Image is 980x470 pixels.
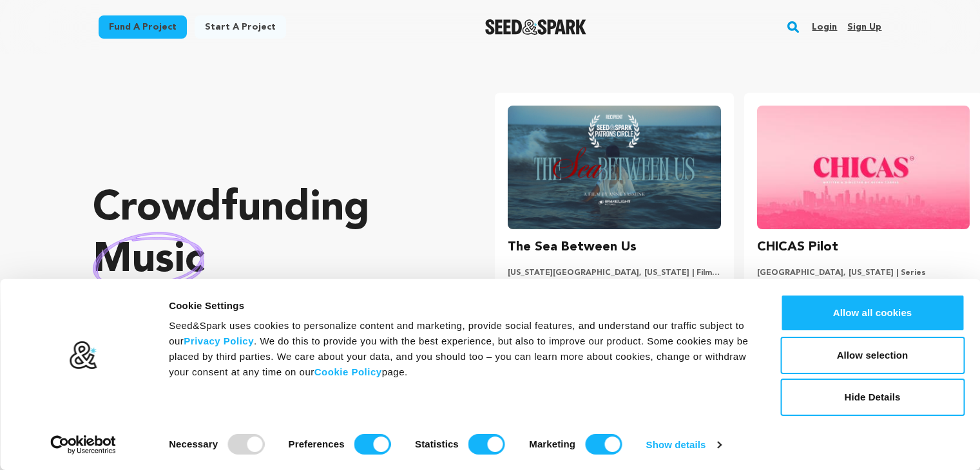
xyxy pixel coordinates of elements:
a: Privacy Policy [184,335,254,346]
a: Show details [646,435,721,455]
button: Allow selection [780,337,965,374]
p: [US_STATE][GEOGRAPHIC_DATA], [US_STATE] | Film Short [508,268,720,278]
button: Hide Details [780,379,965,416]
strong: Necessary [169,438,218,449]
a: Sign up [847,17,881,37]
img: hand sketched image [93,232,204,289]
strong: Marketing [529,438,575,449]
div: Cookie Settings [169,298,751,314]
img: Seed&Spark Logo Dark Mode [485,19,586,35]
a: Fund a project [99,15,187,39]
a: Cookie Policy [314,366,382,377]
p: [GEOGRAPHIC_DATA], [US_STATE] | Series [757,268,970,278]
p: Crowdfunding that . [93,183,443,338]
strong: Preferences [289,438,345,449]
a: Seed&Spark Homepage [485,19,586,35]
a: Usercentrics Cookiebot - opens in a new window [27,435,140,455]
button: Allow all cookies [780,294,965,332]
a: Start a project [195,15,286,39]
legend: Consent Selection [168,429,169,429]
h3: The Sea Between Us [508,237,637,258]
a: Login [812,17,837,37]
h3: CHICAS Pilot [757,237,838,258]
img: The Sea Between Us image [508,106,720,229]
img: CHICAS Pilot image [757,106,970,229]
strong: Statistics [415,438,459,449]
div: Seed&Spark uses cookies to personalize content and marketing, provide social features, and unders... [169,318,751,380]
img: logo [69,341,98,370]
